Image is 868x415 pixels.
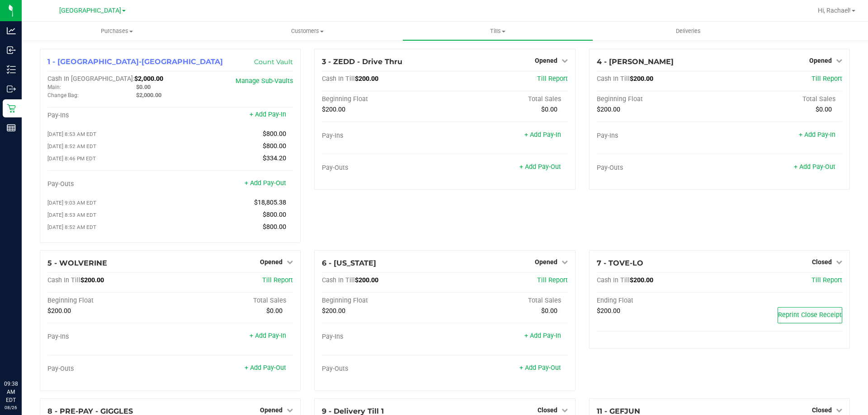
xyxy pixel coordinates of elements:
[445,297,568,305] div: Total Sales
[597,297,720,305] div: Ending Float
[630,276,653,284] span: $200.00
[322,365,445,373] div: Pay-Outs
[263,154,286,162] span: $334.20
[47,307,71,315] span: $200.00
[597,75,630,83] span: Cash In Till
[22,27,212,35] span: Purchases
[322,57,402,66] span: 3 - ZEDD - Drive Thru
[7,65,16,74] inline-svg: Inventory
[212,22,402,41] a: Customers
[47,200,96,206] span: [DATE] 9:03 AM EDT
[7,123,16,132] inline-svg: Reports
[541,106,557,113] span: $0.00
[719,95,842,103] div: Total Sales
[541,307,557,315] span: $0.00
[445,95,568,103] div: Total Sales
[322,297,445,305] div: Beginning Float
[597,164,720,172] div: Pay-Outs
[537,75,568,83] a: Till Report
[47,297,170,305] div: Beginning Float
[322,95,445,103] div: Beginning Float
[47,143,96,149] span: [DATE] 8:52 AM EDT
[263,223,286,231] span: $800.00
[816,106,832,113] span: $0.00
[402,22,593,41] a: Tills
[254,199,286,206] span: $18,805.38
[355,75,378,83] span: $200.00
[263,142,286,150] span: $800.00
[47,155,96,162] span: [DATE] 8:46 PM EDT
[9,343,36,370] iframe: Resource center
[7,84,16,93] inline-svg: Outbound
[136,84,151,90] span: $0.00
[260,406,283,414] span: Opened
[262,276,293,284] a: Till Report
[47,57,223,66] span: 1 - [GEOGRAPHIC_DATA]-[GEOGRAPHIC_DATA]
[254,58,293,66] a: Count Vault
[799,131,835,139] a: + Add Pay-In
[245,179,286,187] a: + Add Pay-Out
[47,84,61,90] span: Main:
[597,276,630,284] span: Cash In Till
[7,104,16,113] inline-svg: Retail
[535,57,557,64] span: Opened
[7,46,16,55] inline-svg: Inbound
[47,112,170,120] div: Pay-Ins
[524,131,561,139] a: + Add Pay-In
[47,259,107,267] span: 5 - WOLVERINE
[263,130,286,138] span: $800.00
[59,7,121,14] span: [GEOGRAPHIC_DATA]
[597,95,720,103] div: Beginning Float
[519,163,561,171] a: + Add Pay-Out
[778,307,842,323] button: Reprint Close Receipt
[778,311,842,319] span: Reprint Close Receipt
[537,276,568,284] a: Till Report
[535,258,557,266] span: Opened
[322,259,376,267] span: 6 - [US_STATE]
[322,106,345,113] span: $200.00
[250,111,286,118] a: + Add Pay-In
[134,75,163,83] span: $2,000.00
[47,75,134,83] span: Cash In [GEOGRAPHIC_DATA]:
[80,276,104,284] span: $200.00
[260,258,283,266] span: Opened
[263,211,286,219] span: $800.00
[250,332,286,340] a: + Add Pay-In
[812,406,832,414] span: Closed
[47,276,80,284] span: Cash In Till
[597,259,643,267] span: 7 - TOVE-LO
[322,75,355,83] span: Cash In Till
[322,333,445,341] div: Pay-Ins
[403,27,592,35] span: Tills
[811,276,842,284] a: Till Report
[212,27,402,35] span: Customers
[524,332,561,340] a: + Add Pay-In
[818,7,851,14] span: Hi, Rachael!
[7,26,16,35] inline-svg: Analytics
[597,57,674,66] span: 4 - [PERSON_NAME]
[597,132,720,140] div: Pay-Ins
[47,224,96,230] span: [DATE] 8:52 AM EDT
[4,404,18,411] p: 08/26
[47,92,79,98] span: Change Bag:
[47,365,170,373] div: Pay-Outs
[664,27,713,35] span: Deliveries
[47,180,170,188] div: Pay-Outs
[809,57,832,64] span: Opened
[245,364,286,372] a: + Add Pay-Out
[47,333,170,341] div: Pay-Ins
[22,22,212,41] a: Purchases
[47,212,96,218] span: [DATE] 8:53 AM EDT
[322,307,345,315] span: $200.00
[538,406,557,414] span: Closed
[4,380,18,404] p: 09:38 AM EDT
[322,164,445,172] div: Pay-Outs
[794,163,835,171] a: + Add Pay-Out
[47,131,96,137] span: [DATE] 8:53 AM EDT
[811,75,842,83] a: Till Report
